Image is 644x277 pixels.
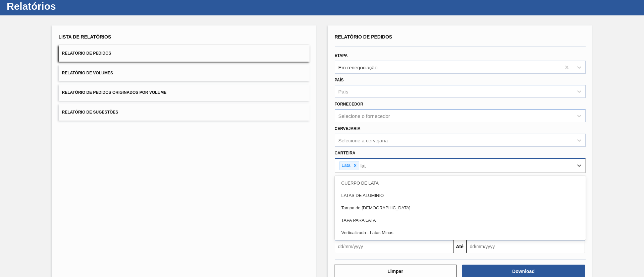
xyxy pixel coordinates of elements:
[335,177,586,189] div: CUERPO DE LATA
[335,151,356,155] label: Carteira
[340,161,352,170] div: Lata
[338,89,348,94] div: País
[335,214,586,226] div: TAPA PARA LATA
[59,34,111,40] span: Lista de Relatórios
[338,64,378,70] div: Em renegociação
[335,34,392,40] span: Relatório de Pedidos
[59,45,310,62] button: Relatório de Pedidos
[62,90,167,95] span: Relatório de Pedidos Originados por Volume
[62,51,111,56] span: Relatório de Pedidos
[335,240,453,253] input: dd/mm/yyyy
[335,189,586,202] div: LATAS DE ALUMINIO
[338,137,388,143] div: Selecione a cervejaria
[59,84,310,101] button: Relatório de Pedidos Originados por Volume
[7,2,126,10] h1: Relatórios
[59,104,310,121] button: Relatório de Sugestões
[338,113,390,119] div: Selecione o fornecedor
[335,102,363,107] label: Fornecedor
[335,126,361,131] label: Cervejaria
[59,65,310,81] button: Relatório de Volumes
[467,240,585,253] input: dd/mm/yyyy
[453,240,467,253] button: Até
[335,226,586,239] div: Verticalizada - Latas Minas
[62,71,113,75] span: Relatório de Volumes
[335,202,586,214] div: Tampa de [DEMOGRAPHIC_DATA]
[335,78,344,82] label: País
[335,53,348,58] label: Etapa
[62,110,118,115] span: Relatório de Sugestões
